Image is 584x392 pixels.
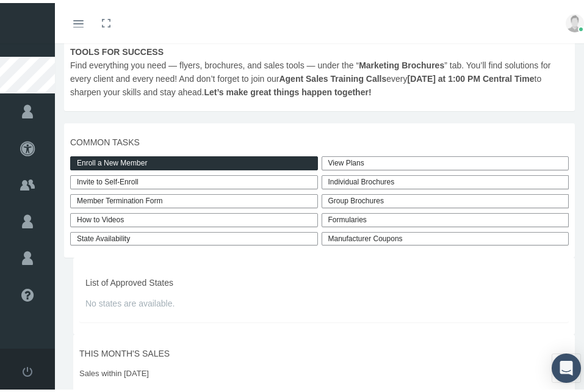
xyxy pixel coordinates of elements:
b: Marketing Brochures [359,57,444,67]
a: How to Videos [70,210,318,224]
span: Sales within [DATE] [79,365,569,377]
span: COMMON TASKS [70,132,569,146]
div: Group Brochures [322,191,569,205]
a: Manufacturer Coupons [322,229,569,243]
img: user-placeholder.jpg [566,11,584,29]
div: Open Intercom Messenger [552,350,581,380]
a: Enroll a New Member [70,153,318,167]
div: Formularies [322,210,569,224]
a: State Availability [70,229,318,243]
b: [DATE] at 1:00 PM Central Time [408,71,535,81]
span: No states are available. [85,294,563,307]
div: Individual Brochures [322,172,569,186]
span: List of Approved States [85,273,563,286]
a: Invite to Self-Enroll [70,172,318,186]
b: TOOLS FOR SUCCESS [70,44,164,54]
span: THIS MONTH'S SALES [79,344,569,357]
a: View Plans [322,153,569,167]
b: Agent Sales Training Calls [279,71,386,81]
a: Member Termination Form [70,191,318,205]
b: Let’s make great things happen together! [204,84,371,94]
